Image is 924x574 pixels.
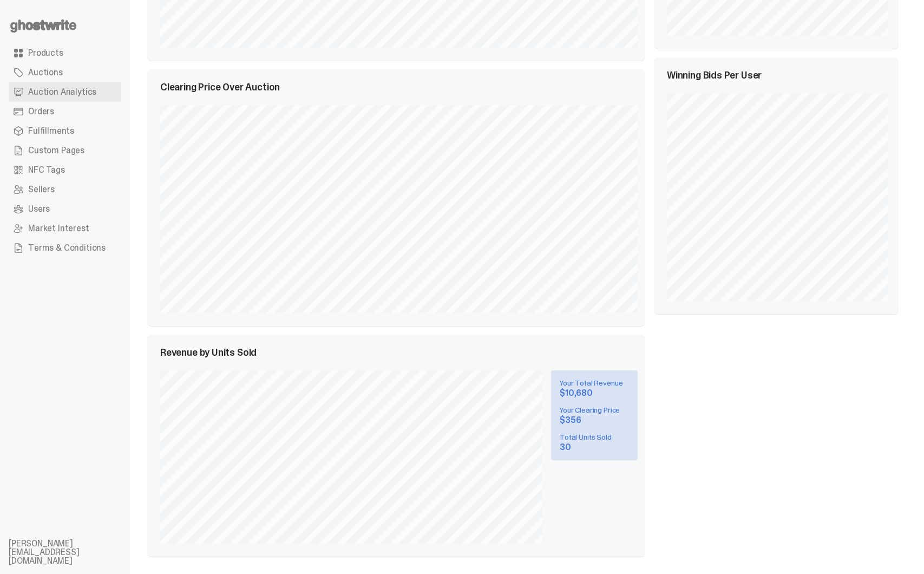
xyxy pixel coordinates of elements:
div: Total Units Sold [560,433,629,441]
a: Users [9,199,121,219]
a: Custom Pages [9,141,121,160]
a: Auction Analytics [9,82,121,102]
span: Sellers [28,185,55,194]
span: Custom Pages [28,146,84,155]
a: Terms & Conditions [9,238,121,258]
span: Auctions [28,68,63,77]
span: NFC Tags [28,166,65,174]
a: Products [9,43,121,63]
a: Market Interest [9,219,121,238]
div: Your Total Revenue [560,379,629,387]
a: Orders [9,102,121,121]
span: Fulfillments [28,127,74,135]
a: NFC Tags [9,160,121,180]
span: Market Interest [28,224,89,233]
a: Auctions [9,63,121,82]
span: Clearing Price Over Auction [160,82,280,92]
span: Products [28,49,63,57]
li: [PERSON_NAME][EMAIL_ADDRESS][DOMAIN_NAME] [9,539,139,565]
div: $10,680 [560,389,629,397]
a: Fulfillments [9,121,121,141]
span: Auction Analytics [28,88,96,96]
span: Winning Bids Per User [667,70,762,80]
div: Your Clearing Price [560,406,629,414]
span: Orders [28,107,54,116]
span: Users [28,205,50,213]
span: Terms & Conditions [28,244,106,252]
div: 30 [560,443,629,452]
div: $356 [560,416,629,425]
a: Sellers [9,180,121,199]
span: Revenue by Units Sold [160,348,257,357]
